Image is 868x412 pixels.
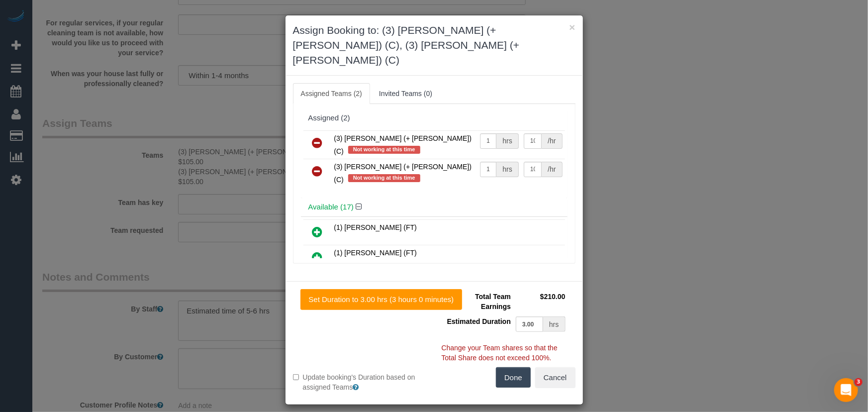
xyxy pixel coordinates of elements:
[348,146,420,154] span: Not working at this time
[855,378,863,386] span: 3
[334,163,472,184] span: (3) [PERSON_NAME] (+ [PERSON_NAME]) (C)
[535,367,576,388] button: Cancel
[513,289,568,314] td: $210.00
[334,134,472,155] span: (3) [PERSON_NAME] (+ [PERSON_NAME]) (C)
[308,203,560,211] h4: Available (17)
[543,316,565,332] div: hrs
[542,133,562,149] div: /hr
[447,317,511,325] span: Estimated Duration
[834,378,858,402] iframe: Intercom live chat
[293,374,299,381] input: Update booking's Duration based on assigned Teams
[293,23,576,68] h3: Assign Booking to: (3) [PERSON_NAME] (+ [PERSON_NAME]) (C), (3) [PERSON_NAME] (+ [PERSON_NAME]) (C)
[293,83,370,104] a: Assigned Teams (2)
[371,83,440,104] a: Invited Teams (0)
[334,223,417,231] span: (1) [PERSON_NAME] (FT)
[300,289,463,310] button: Set Duration to 3.00 hrs (3 hours 0 minutes)
[293,372,427,392] label: Update booking's Duration based on assigned Teams
[442,289,513,314] td: Total Team Earnings
[348,174,420,182] span: Not working at this time
[569,22,575,32] button: ×
[334,249,417,257] span: (1) [PERSON_NAME] (FT)
[496,367,531,388] button: Done
[496,162,518,177] div: hrs
[496,133,518,149] div: hrs
[542,162,562,177] div: /hr
[308,114,560,122] div: Assigned (2)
